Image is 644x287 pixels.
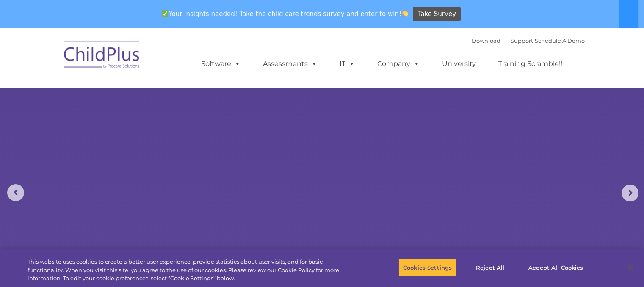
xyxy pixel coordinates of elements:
a: Schedule A Demo [535,37,585,44]
a: Training Scramble!! [490,55,571,72]
a: Software [193,55,249,72]
span: Phone number [118,91,154,97]
span: Your insights needed! Take the child care trends survey and enter to win! [158,6,412,22]
button: Accept All Cookies [524,259,588,276]
button: Reject All [464,259,517,276]
img: 👏 [402,10,408,17]
img: ChildPlus by Procare Solutions [60,35,144,77]
a: Take Survey [413,7,461,22]
a: Company [369,55,428,72]
font: | [472,37,585,44]
a: University [434,55,484,72]
div: This website uses cookies to create a better user experience, provide statistics about user visit... [28,258,354,283]
span: Last name [118,56,144,62]
span: Take Survey [418,7,456,22]
button: Close [621,258,640,277]
a: IT [331,55,363,72]
button: Cookies Settings [398,259,456,276]
img: ✅ [162,10,168,17]
a: Support [511,37,533,44]
a: Assessments [254,55,326,72]
a: Download [472,37,500,44]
